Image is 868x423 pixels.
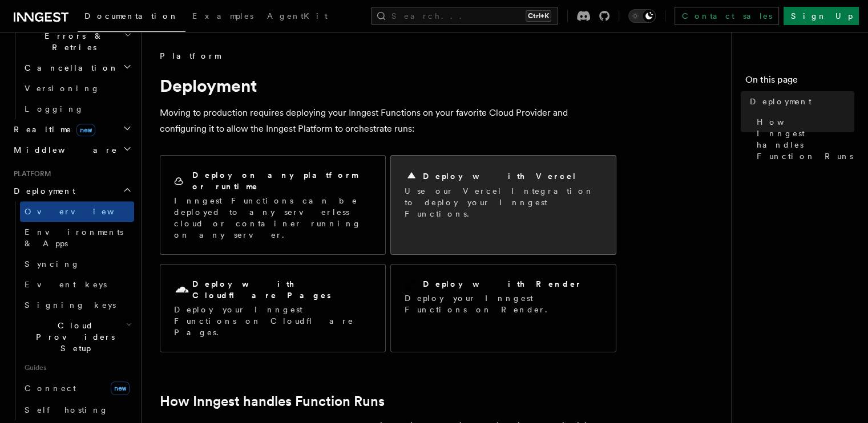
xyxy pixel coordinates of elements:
a: Versioning [20,78,134,99]
a: Logging [20,99,134,119]
span: How Inngest handles Function Runs [757,116,854,162]
span: Deployment [9,185,75,197]
span: AgentKit [267,11,328,21]
button: Deployment [9,181,134,201]
a: Examples [185,3,260,31]
button: Errors & Retries [20,26,134,58]
span: Event keys [25,280,107,289]
span: Middleware [9,144,118,156]
span: Connect [25,384,76,393]
span: Realtime [9,124,95,135]
span: Deployment [750,96,812,107]
a: Deployment [745,91,854,112]
p: Deploy your Inngest Functions on Render. [405,292,602,315]
button: Realtimenew [9,119,134,140]
span: Platform [9,169,51,178]
span: Self hosting [25,405,108,414]
h2: Deploy with Cloudflare Pages [192,278,372,301]
span: Documentation [84,11,179,21]
button: Middleware [9,140,134,160]
a: Environments & Apps [20,222,134,254]
p: Deploy your Inngest Functions on Cloudflare Pages. [174,304,372,338]
h2: Deploy with Render [423,278,582,290]
span: Overview [25,207,142,216]
span: Versioning [25,84,100,93]
span: Syncing [25,259,80,269]
a: Overview [20,201,134,222]
h1: Deployment [160,75,616,96]
button: Cloud Providers Setup [20,315,134,359]
h4: On this page [745,73,854,91]
span: new [76,124,95,136]
span: Cancellation [20,62,119,74]
a: How Inngest handles Function Runs [752,112,854,166]
a: Deploy on any platform or runtimeInngest Functions can be deployed to any serverless cloud or con... [160,155,386,255]
a: Sign Up [784,7,859,25]
h2: Deploy with Vercel [423,170,577,182]
button: Toggle dark mode [628,9,656,23]
div: Deployment [9,201,134,420]
a: Deploy with Cloudflare PagesDeploy your Inngest Functions on Cloudflare Pages. [160,264,386,352]
kbd: Ctrl+K [526,10,551,22]
p: Use our Vercel Integration to deploy your Inngest Functions. [405,185,602,219]
span: Errors & Retries [20,30,124,53]
span: new [111,381,130,395]
p: Moving to production requires deploying your Inngest Functions on your favorite Cloud Provider an... [160,105,616,137]
span: Platform [160,50,220,62]
a: Documentation [78,3,185,32]
span: Cloud Providers Setup [20,320,126,354]
a: Event keys [20,274,134,295]
a: Syncing [20,254,134,274]
button: Cancellation [20,58,134,78]
span: Logging [25,104,84,113]
h2: Deploy on any platform or runtime [192,169,372,192]
a: Self hosting [20,400,134,420]
span: Environments & Apps [25,227,123,248]
a: Deploy with RenderDeploy your Inngest Functions on Render. [390,264,616,352]
a: How Inngest handles Function Runs [160,393,385,409]
button: Search...Ctrl+K [371,7,558,25]
svg: Cloudflare [174,282,190,298]
a: Deploy with VercelUse our Vercel Integration to deploy your Inngest Functions. [390,155,616,255]
p: Inngest Functions can be deployed to any serverless cloud or container running on any server. [174,195,372,241]
span: Examples [192,11,253,21]
a: Contact sales [675,7,779,25]
span: Signing keys [25,300,116,310]
a: Signing keys [20,295,134,315]
a: AgentKit [260,3,334,31]
a: Connectnew [20,377,134,400]
span: Guides [20,359,134,377]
